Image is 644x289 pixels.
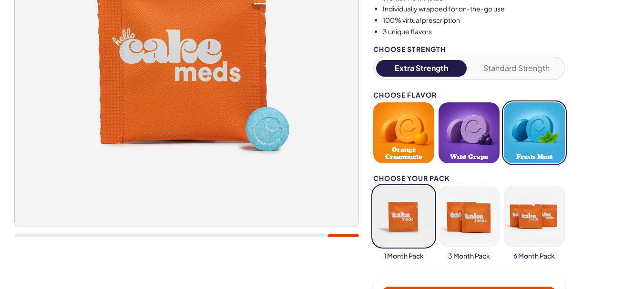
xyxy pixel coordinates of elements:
span: 3 Month Pack [448,251,490,261]
span: 6 Month Pack [513,251,555,261]
li: Individually wrapped for on-the-go use [383,4,630,14]
span: Wild Grape [450,153,488,160]
li: 100% virtual prescription [383,16,630,25]
span: Orange Creamsicle [376,146,431,160]
button: Standard Strength [471,60,562,77]
div: Choose your pack [373,175,565,182]
button: Extra Strength [376,60,467,77]
li: 3 unique flavors [383,27,630,37]
span: Fresh Mint [516,153,552,160]
div: Choose Strength [373,46,565,53]
span: 1 Month Pack [384,251,424,261]
div: Choose Flavor [373,91,565,99]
